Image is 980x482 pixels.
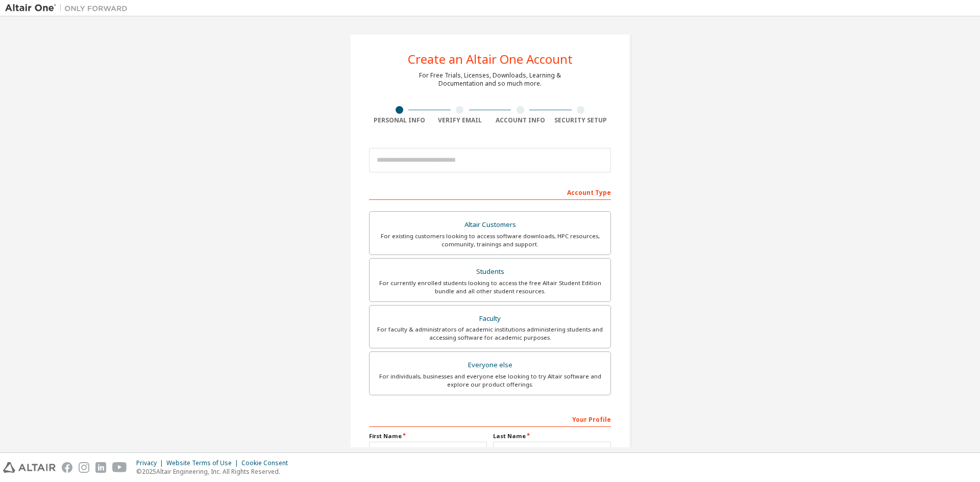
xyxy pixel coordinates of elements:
[62,462,72,473] img: facebook.svg
[5,3,133,13] img: Altair One
[430,116,491,124] div: Verify Email
[369,432,487,440] label: First Name
[369,116,430,124] div: Personal Info
[369,411,611,427] div: Your Profile
[376,358,604,372] div: Everyone else
[112,462,127,473] img: youtube.svg
[166,459,241,467] div: Website Terms of Use
[79,462,89,473] img: instagram.svg
[369,184,611,200] div: Account Type
[136,467,294,476] p: © 2025 Altair Engineering, Inc. All Rights Reserved.
[493,432,611,440] label: Last Name
[408,53,573,65] div: Create an Altair One Account
[241,459,294,467] div: Cookie Consent
[551,116,611,124] div: Security Setup
[136,459,166,467] div: Privacy
[490,116,551,124] div: Account Info
[419,71,561,88] div: For Free Trials, Licenses, Downloads, Learning & Documentation and so much more.
[376,232,604,248] div: For existing customers looking to access software downloads, HPC resources, community, trainings ...
[376,218,604,232] div: Altair Customers
[376,372,604,389] div: For individuals, businesses and everyone else looking to try Altair software and explore our prod...
[95,462,106,473] img: linkedin.svg
[376,325,604,342] div: For faculty & administrators of academic institutions administering students and accessing softwa...
[376,265,604,279] div: Students
[3,462,56,473] img: altair_logo.svg
[376,279,604,295] div: For currently enrolled students looking to access the free Altair Student Edition bundle and all ...
[376,312,604,326] div: Faculty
